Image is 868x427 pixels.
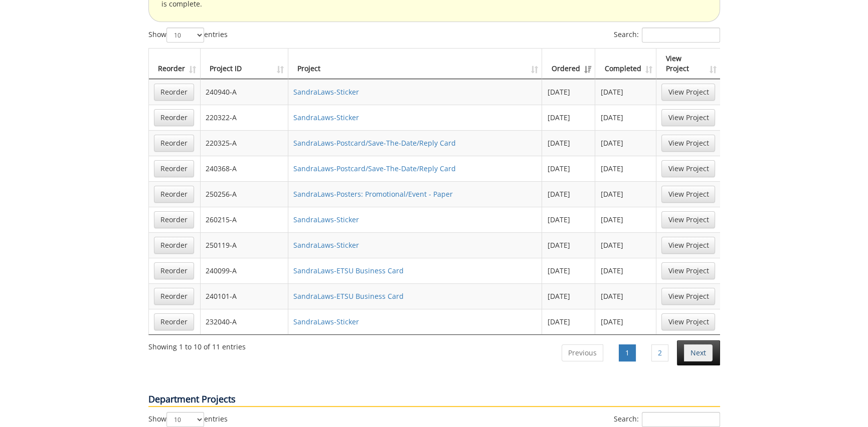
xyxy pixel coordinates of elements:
[595,130,656,156] td: [DATE]
[542,130,595,156] td: [DATE]
[148,412,228,427] label: Show entries
[149,49,201,79] th: Reorder: activate to sort column ascending
[642,412,720,427] input: Search:
[201,309,289,334] td: 232040-A
[595,309,656,334] td: [DATE]
[661,237,715,254] a: View Project
[201,49,289,79] th: Project ID: activate to sort column ascending
[595,207,656,232] td: [DATE]
[293,240,359,250] a: SandraLaws-Sticker
[293,164,456,173] a: SandraLaws-Postcard/Save-The-Date/Reply Card
[614,412,720,427] label: Search:
[201,207,289,232] td: 260215-A
[293,266,404,275] a: SandraLaws-ETSU Business Card
[154,313,194,330] a: Reorder
[201,105,289,130] td: 220322-A
[595,105,656,130] td: [DATE]
[154,262,194,279] a: Reorder
[661,288,715,305] a: View Project
[595,283,656,309] td: [DATE]
[148,393,720,407] p: Department Projects
[542,156,595,181] td: [DATE]
[154,237,194,254] a: Reorder
[542,79,595,105] td: [DATE]
[542,309,595,334] td: [DATE]
[542,105,595,130] td: [DATE]
[542,181,595,207] td: [DATE]
[642,28,720,43] input: Search:
[542,232,595,258] td: [DATE]
[201,232,289,258] td: 250119-A
[201,130,289,156] td: 220325-A
[293,317,359,326] a: SandraLaws-Sticker
[542,283,595,309] td: [DATE]
[542,207,595,232] td: [DATE]
[661,262,715,279] a: View Project
[595,79,656,105] td: [DATE]
[293,189,453,199] a: SandraLaws-Posters: Promotional/Event - Paper
[661,313,715,330] a: View Project
[154,84,194,101] a: Reorder
[201,258,289,283] td: 240099-A
[148,28,228,43] label: Show entries
[148,338,246,352] div: Showing 1 to 10 of 11 entries
[154,135,194,152] a: Reorder
[293,87,359,97] a: SandraLaws-Sticker
[154,288,194,305] a: Reorder
[595,156,656,181] td: [DATE]
[154,160,194,177] a: Reorder
[619,344,636,361] a: 1
[595,49,656,79] th: Completed: activate to sort column ascending
[201,283,289,309] td: 240101-A
[201,79,289,105] td: 240940-A
[661,135,715,152] a: View Project
[293,113,359,122] a: SandraLaws-Sticker
[661,186,715,203] a: View Project
[154,186,194,203] a: Reorder
[661,160,715,177] a: View Project
[684,344,713,361] a: Next
[661,109,715,126] a: View Project
[154,109,194,126] a: Reorder
[166,28,204,43] select: Showentries
[595,258,656,283] td: [DATE]
[614,28,720,43] label: Search:
[201,181,289,207] td: 250256-A
[595,181,656,207] td: [DATE]
[293,291,404,301] a: SandraLaws-ETSU Business Card
[542,258,595,283] td: [DATE]
[656,49,720,79] th: View Project: activate to sort column ascending
[595,232,656,258] td: [DATE]
[154,211,194,228] a: Reorder
[651,344,668,361] a: 2
[201,156,289,181] td: 240368-A
[661,84,715,101] a: View Project
[562,344,603,361] a: Previous
[542,49,595,79] th: Ordered: activate to sort column ascending
[166,412,204,427] select: Showentries
[288,49,542,79] th: Project: activate to sort column ascending
[293,215,359,224] a: SandraLaws-Sticker
[661,211,715,228] a: View Project
[293,138,456,148] a: SandraLaws-Postcard/Save-The-Date/Reply Card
